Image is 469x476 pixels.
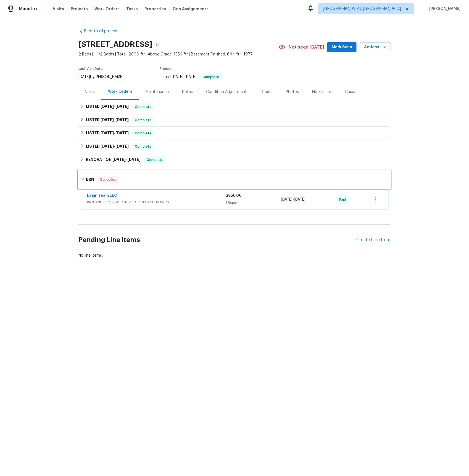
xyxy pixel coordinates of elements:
span: - [101,105,129,108]
span: [DATE] [101,118,114,122]
div: BRN Cancelled [78,171,391,188]
span: [DATE] [172,75,183,79]
span: Complete [200,75,222,79]
h6: LISTED [86,117,129,123]
div: Notes [182,89,193,95]
span: BRN_AND_LRR, SEWER_INSPECTIONS_AND_REPAIRS [87,200,226,205]
span: $850.00 [226,194,242,198]
span: Complete [133,104,154,110]
button: Actions [360,42,391,52]
a: Drain Team LLC [87,194,117,198]
span: Complete [133,144,154,149]
span: Actions [364,44,386,51]
span: [DATE] [101,144,114,148]
h6: RENOVATION [86,156,141,163]
div: Visits [85,89,95,95]
span: [DATE] [127,158,141,161]
div: Costs [262,89,273,95]
span: [DATE] [101,105,114,108]
span: [PERSON_NAME] [427,6,461,12]
div: Condition Adjustments [206,89,249,95]
span: Mark Seen [332,44,352,51]
div: by [PERSON_NAME] [78,74,130,80]
span: - [101,118,129,122]
span: [DATE] [115,131,129,135]
span: Properties [144,6,166,12]
span: Complete [144,157,166,163]
span: 2 Beds | 1 1/2 Baths | Total: 2000 ft² | Above Grade: 1356 ft² | Basement Finished: 644 ft² | 1977 [78,52,279,57]
div: Work Orders [108,89,132,94]
div: RENOVATION [DATE]-[DATE]Complete [78,153,391,166]
span: [DATE] [185,75,196,79]
span: Project [160,67,172,70]
h6: BRN [86,176,94,183]
h6: LISTED [86,103,129,110]
span: [DATE] [294,198,306,201]
span: Cancelled [98,177,119,182]
span: Geo Assignments [173,6,209,12]
span: [GEOGRAPHIC_DATA], [GEOGRAPHIC_DATA] [323,6,401,12]
h2: Pending Line Items [78,227,357,253]
span: [DATE] [115,118,129,122]
div: LISTED [DATE]-[DATE]Complete [78,113,391,127]
span: Projects [71,6,88,12]
div: Create Line Item [357,237,391,243]
div: 1 Repair [226,200,281,206]
span: Tasks [126,7,138,11]
span: Not seen [DATE] [289,44,324,50]
div: Photos [286,89,299,95]
div: LISTED [DATE]-[DATE]Complete [78,140,391,153]
h6: LISTED [86,130,129,137]
span: Paid [339,197,349,202]
span: [DATE] [78,75,90,79]
div: No line items. [78,253,391,258]
div: LISTED [DATE]-[DATE]Complete [78,127,391,140]
a: Back to all projects [78,28,131,34]
span: Complete [133,131,154,136]
span: Maestro [19,6,37,12]
button: Copy Address [152,39,162,49]
div: Floor Plans [312,89,332,95]
span: [DATE] [101,131,114,135]
span: [DATE] [112,158,126,161]
span: Last Visit Date [78,67,103,70]
span: [DATE] [115,144,129,148]
span: - [101,131,129,135]
button: Mark Seen [327,42,357,52]
span: Listed [160,75,222,79]
span: - [112,158,141,161]
span: Work Orders [94,6,120,12]
span: [DATE] [281,198,293,201]
span: Complete [133,117,154,123]
div: Maintenance [146,89,169,95]
h2: [STREET_ADDRESS] [78,42,152,47]
div: Cases [345,89,356,95]
span: - [281,197,306,202]
span: [DATE] [115,105,129,108]
span: - [172,75,196,79]
div: LISTED [DATE]-[DATE]Complete [78,100,391,113]
h6: LISTED [86,143,129,150]
span: - [101,144,129,148]
span: Visits [53,6,64,12]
